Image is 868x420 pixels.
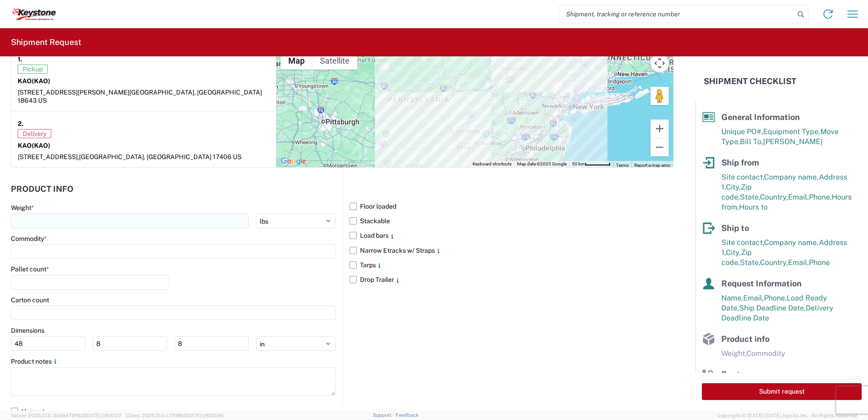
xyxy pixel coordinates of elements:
[764,173,819,181] span: Company name,
[18,142,50,149] strong: KAO
[760,258,788,267] span: Country,
[651,138,669,156] button: Zoom out
[764,238,819,247] span: Company name,
[651,54,669,72] button: Map camera controls
[743,294,764,302] span: Email,
[721,173,764,181] span: Site contact,
[312,51,357,70] button: Show satellite imagery
[721,223,749,233] span: Ship to
[18,129,51,138] span: Delivery
[721,238,764,247] span: Site contact,
[740,137,763,146] span: Bill To,
[18,65,48,74] span: Pickup
[572,161,585,166] span: 50 km
[651,87,669,105] button: Drag Pegman onto the map to open Street View
[373,412,395,418] a: Support
[809,258,830,267] span: Phone
[809,193,832,201] span: Phone,
[634,163,671,168] a: Report a map error
[721,158,759,167] span: Ship from
[32,142,50,149] span: (KAO)
[788,193,809,201] span: Email,
[11,235,47,243] label: Commodity
[11,265,49,273] label: Pallet count
[473,161,512,167] button: Keyboard shortcuts
[11,204,34,212] label: Weight
[350,228,674,243] label: Load bars
[18,89,262,104] span: [GEOGRAPHIC_DATA], [GEOGRAPHIC_DATA] 18643 US
[281,51,312,70] button: Show street map
[18,89,129,96] span: [STREET_ADDRESS][PERSON_NAME]
[721,349,746,358] span: Weight,
[726,183,741,191] span: City,
[350,272,674,287] label: Drop Trailer
[85,413,122,418] span: [DATE] 08:10:27
[18,53,22,65] strong: 1.
[717,411,857,420] span: Copyright © [DATE]-[DATE] Agistix Inc., All Rights Reserved
[18,153,79,160] span: [STREET_ADDRESS],
[174,336,249,351] input: H
[11,336,85,351] input: L
[517,161,567,166] span: Map data ©2025 Google
[350,199,674,214] label: Floor loaded
[18,77,50,85] strong: KAO
[11,37,81,48] h2: Shipment Request
[18,118,24,129] strong: 2.
[739,304,806,312] span: Ship Deadline Date,
[740,258,760,267] span: State,
[760,193,788,201] span: Country,
[11,326,44,335] label: Dimensions
[278,155,308,167] a: Open this area in Google Maps (opens a new window)
[126,413,223,418] span: Client: 2025.21.0-c751f8d
[616,163,629,168] a: Terms
[740,193,760,201] span: State,
[93,336,167,351] input: W
[350,258,674,272] label: Tarps
[739,203,768,211] span: Hours to
[11,413,122,418] span: Server: 2025.21.0-3046479f1b3
[763,137,823,146] span: [PERSON_NAME]
[726,248,741,257] span: City,
[651,120,669,138] button: Zoom in
[746,349,785,358] span: Commodity
[763,127,820,136] span: Equipment Type,
[569,161,613,167] button: Map Scale: 50 km per 53 pixels
[721,294,743,302] span: Name,
[278,155,308,167] img: Google
[764,294,787,302] span: Phone,
[185,413,223,418] span: [DATE] 08:02:06
[704,76,796,87] h2: Shipment Checklist
[11,357,59,365] label: Product notes
[395,412,419,418] a: Feedback
[721,334,769,344] span: Product info
[721,279,802,288] span: Request Information
[559,5,794,23] input: Shipment, tracking or reference number
[350,214,674,228] label: Stackable
[702,383,862,400] button: Submit request
[79,153,242,160] span: [GEOGRAPHIC_DATA], [GEOGRAPHIC_DATA] 17406 US
[32,77,50,85] span: (KAO)
[350,243,674,258] label: Narrow Etracks w/ Straps
[721,112,800,122] span: General Information
[721,370,745,379] span: Route
[721,127,763,136] span: Unique PO#,
[11,404,674,419] label: Hazmat
[11,185,74,194] h2: Product Info
[11,296,49,304] label: Carton count
[788,258,809,267] span: Email,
